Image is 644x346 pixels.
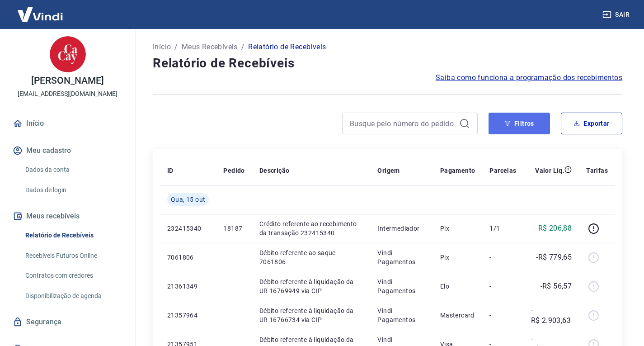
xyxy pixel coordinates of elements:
[259,248,363,266] p: Débito referente ao saque 7061806
[541,281,572,292] p: -R$ 56,57
[440,224,475,233] p: Pix
[489,113,550,134] button: Filtros
[489,253,516,262] p: -
[167,253,209,262] p: 7061806
[167,166,174,175] p: ID
[489,282,516,291] p: -
[22,226,124,245] a: Relatório de Recebíveis
[153,54,622,72] h4: Relatório de Recebíveis
[377,248,425,266] p: Vindi Pagamentos
[538,223,572,234] p: R$ 206,88
[31,76,103,85] p: [PERSON_NAME]
[223,166,244,175] p: Pedido
[436,72,622,83] a: Saiba como funciona a programação dos recebimentos
[489,166,516,175] p: Parcelas
[241,42,244,52] p: /
[11,0,70,28] img: Vindi
[377,277,425,295] p: Vindi Pagamentos
[531,304,572,326] p: -R$ 2.903,63
[259,277,363,295] p: Débito referente à liquidação da UR 16769949 via CIP
[440,253,475,262] p: Pix
[18,89,118,99] p: [EMAIL_ADDRESS][DOMAIN_NAME]
[11,114,124,133] a: Início
[22,161,124,179] a: Dados da conta
[167,282,209,291] p: 21361349
[153,42,171,52] a: Início
[11,206,124,226] button: Meus recebíveis
[50,36,86,72] img: 1e6ba2e1-c507-4dbb-ac1a-6b8ab2a83818.jpeg
[561,113,622,134] button: Exportar
[167,311,209,320] p: 21357964
[259,306,363,324] p: Débito referente à liquidação da UR 16766734 via CIP
[259,166,290,175] p: Descrição
[11,312,124,332] a: Segurança
[167,224,209,233] p: 232415340
[586,166,608,175] p: Tarifas
[536,252,572,263] p: -R$ 779,65
[377,166,400,175] p: Origem
[440,311,475,320] p: Mastercard
[22,181,124,199] a: Dados de login
[259,219,363,237] p: Crédito referente ao recebimento da transação 232415340
[377,224,425,233] p: Intermediador
[223,224,244,233] p: 18187
[22,266,124,285] a: Contratos com credores
[440,166,475,175] p: Pagamento
[22,287,124,305] a: Disponibilização de agenda
[535,166,564,175] p: Valor Líq.
[377,306,425,324] p: Vindi Pagamentos
[489,224,516,233] p: 1/1
[248,42,326,52] p: Relatório de Recebíveis
[22,246,124,265] a: Recebíveis Futuros Online
[601,6,633,23] button: Sair
[182,42,238,52] a: Meus Recebíveis
[489,311,516,320] p: -
[11,141,124,161] button: Meu cadastro
[440,282,475,291] p: Elo
[171,195,205,204] span: Qua, 15 out
[174,42,178,52] p: /
[350,117,456,130] input: Busque pelo número do pedido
